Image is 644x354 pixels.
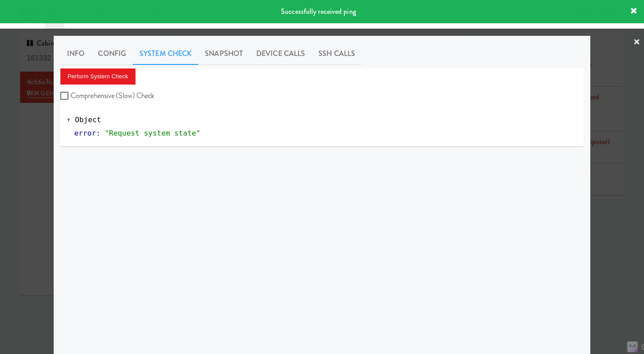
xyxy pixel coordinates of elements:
[91,43,133,65] a: Config
[60,89,155,102] label: Comprehensive (Slow) Check
[133,43,198,65] a: System Check
[60,93,71,100] input: Comprehensive (Slow) Check
[312,43,362,65] a: SSH Calls
[105,129,200,137] span: "Request system state"
[281,6,356,17] span: Successfully received ping
[250,43,312,65] a: Device Calls
[198,43,250,65] a: Snapshot
[633,29,640,56] a: ×
[60,68,136,85] button: Perform System Check
[75,115,101,124] span: Object
[96,129,101,137] span: :
[60,43,91,65] a: Info
[74,129,96,137] span: error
